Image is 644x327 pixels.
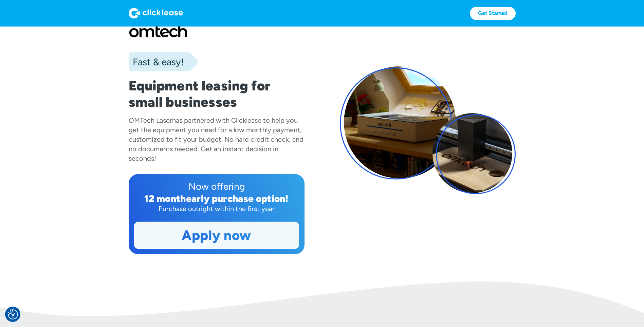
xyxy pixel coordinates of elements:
[134,222,299,248] a: Apply now
[129,8,183,19] img: Logo
[8,309,18,320] button: Consent Preferences
[129,55,184,69] div: Fast & easy!
[129,116,172,124] div: OMTech Laser
[470,7,516,20] a: Get Started
[129,116,303,162] div: has partnered with Clicklease to help you get the equipment you need for a low monthly payment, c...
[186,193,289,204] div: early purchase option!
[144,193,186,204] div: 12 month
[134,204,299,213] div: Purchase outright within the first year
[134,179,299,193] div: Now offering
[8,309,18,320] img: Revisit consent button
[129,78,305,110] h1: Equipment leasing for small businesses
